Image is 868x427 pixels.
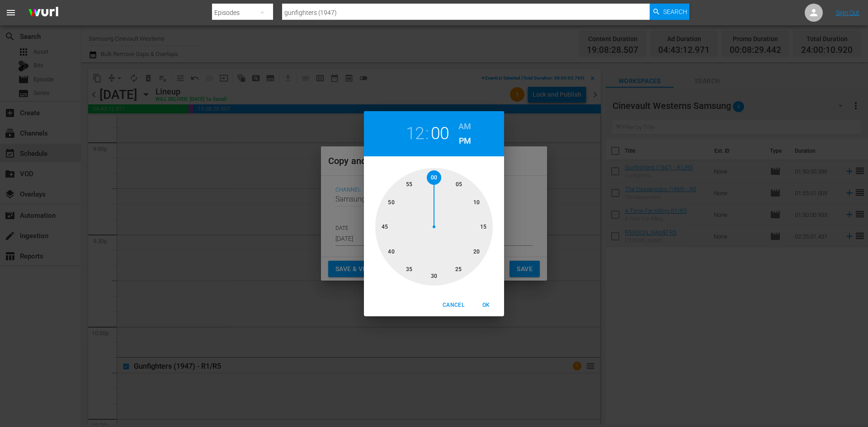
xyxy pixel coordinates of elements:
[458,134,471,148] button: PM
[458,119,471,134] button: AM
[663,4,687,20] span: Search
[406,123,425,144] button: 12
[5,7,16,18] span: menu
[443,300,464,310] span: Cancel
[475,300,497,310] span: OK
[431,123,449,144] button: 00
[425,123,429,144] h2: :
[472,298,500,313] button: OK
[22,2,65,23] img: ans4CAIJ8jUAAAAAAAAAAAAAAAAAAAAAAAAgQb4GAAAAAAAAAAAAAAAAAAAAAAAAJMjXAAAAAAAAAAAAAAAAAAAAAAAAgAT5G...
[439,298,468,313] button: Cancel
[836,9,859,16] a: Sign Out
